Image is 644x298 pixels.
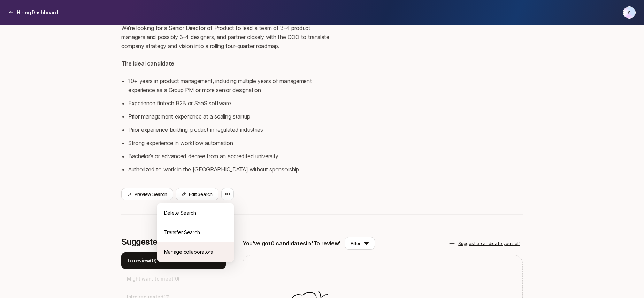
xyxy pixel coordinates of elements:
button: S [623,6,636,19]
p: You've got 0 candidates in 'To review' [243,239,340,248]
li: Prior experience building product in regulated industries [128,125,330,134]
div: Manage collaborators [157,242,234,262]
li: Experience fintech B2B or SaaS software [128,99,330,108]
p: Suggested candidates [121,237,226,247]
div: Delete Search [157,203,234,223]
li: Strong experience in workflow automation [128,138,330,147]
p: Suggest a candidate yourself [458,240,520,247]
button: Filter [345,237,375,250]
p: Hiring Dashboard [17,8,58,17]
li: Bachelor’s or advanced degree from an accredited university [128,152,330,161]
p: S [628,8,631,17]
button: Edit Search [176,188,218,200]
li: 10+ years in product management, including multiple years of management experience as a Group PM ... [128,76,330,94]
p: Might want to meet ( 0 ) [127,275,179,283]
p: We're looking for a Senior Director of Product to lead a team of 3-4 product managers and possibl... [121,23,330,51]
strong: The ideal candidate [121,60,174,67]
p: To review ( 0 ) [127,257,157,265]
li: Authorized to work in the [GEOGRAPHIC_DATA] without sponsorship [128,165,330,174]
button: Preview Search [121,188,173,200]
div: Transfer Search [157,223,234,242]
li: Prior management experience at a scaling startup [128,112,330,121]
